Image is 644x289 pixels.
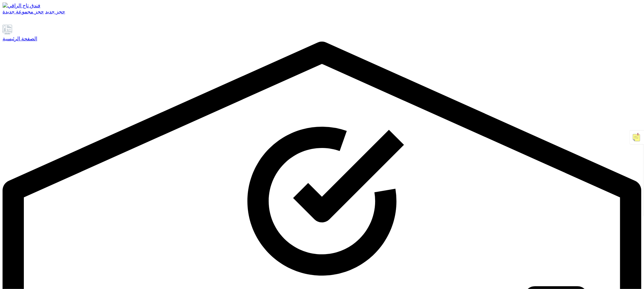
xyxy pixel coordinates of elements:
[22,19,29,24] a: تعليقات الموظفين
[3,36,37,41] font: الصفحة الرئيسية
[3,25,641,42] a: الصفحة الرئيسية
[3,3,641,9] a: فندق تاج الراقي
[3,9,44,14] a: حجز مجموعة جديدة
[3,19,11,24] a: يدعم
[3,3,40,9] img: فندق تاج الراقي
[12,19,20,24] a: إعدادات
[45,9,65,14] a: حجز جديد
